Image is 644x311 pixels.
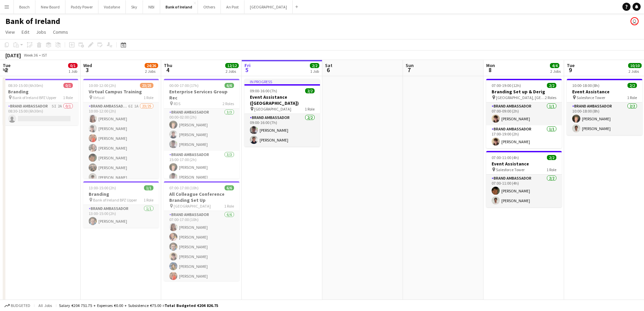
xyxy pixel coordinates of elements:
span: 6 [324,66,332,74]
h3: Event Assistance ([GEOGRAPHIC_DATA]) [244,94,320,106]
app-card-role: Brand Ambassador3/315:00-17:00 (2h)[PERSON_NAME][PERSON_NAME] [164,151,239,193]
h3: Branding Set up & Derig [486,89,562,95]
span: 3 [82,66,92,74]
app-card-role: Brand Ambassador2/207:00-11:00 (4h)[PERSON_NAME][PERSON_NAME] [486,175,562,207]
span: 08:30-15:00 (6h30m) [8,83,43,88]
span: Thu [164,62,172,68]
app-job-card: 00:00-17:00 (17h)6/6Enterprise Services Group Rec RDS2 RolesBrand Ambassador3/300:00-02:00 (2h)[P... [164,79,239,179]
app-card-role: Brand Ambassador2/209:00-16:00 (7h)[PERSON_NAME][PERSON_NAME] [244,114,320,147]
span: Edit [22,29,29,35]
span: 09:00-16:00 (7h) [250,88,277,93]
app-job-card: In progress09:00-16:00 (7h)2/2Event Assistance ([GEOGRAPHIC_DATA]) [GEOGRAPHIC_DATA]1 RoleBrand A... [244,79,320,147]
div: 2 Jobs [226,69,238,74]
app-job-card: 10:00-18:00 (8h)2/2Event Assistance Salesforce Tower1 RoleBrand Ambassador2/210:00-18:00 (8h)[PER... [567,79,642,135]
span: 7 [405,66,414,74]
app-job-card: 13:00-15:00 (2h)1/1Branding Bank of Ireland BPZ Upper1 RoleBrand Ambassador1/113:00-15:00 (2h)[PE... [83,181,159,228]
span: Bank of Ireland BPZ Upper [12,95,56,100]
app-user-avatar: Katie Shovlin [631,17,639,25]
button: Bank of Ireland [160,0,198,13]
span: Comms [53,29,68,35]
button: Paddy Power [65,0,98,13]
div: [DATE] [5,52,21,59]
span: 4/4 [550,63,559,68]
span: Total Budgeted €204 826.75 [165,303,218,308]
span: Salesforce Tower [577,95,605,100]
span: [GEOGRAPHIC_DATA] [254,106,291,112]
button: NBI [143,0,160,13]
div: 2 Jobs [145,69,158,74]
span: 4 [163,66,172,74]
app-card-role: Brand Ambassador1/117:00-19:00 (2h)[PERSON_NAME] [486,125,562,148]
span: 1 Role [144,197,153,203]
h1: Bank of Ireland [5,16,60,26]
span: All jobs [37,303,53,308]
button: Vodafone [98,0,126,13]
span: Sun [406,62,414,68]
div: 07:00-19:00 (12h)2/2Branding Set up & Derig [GEOGRAPHIC_DATA], [GEOGRAPHIC_DATA]2 RolesBrand Amba... [486,79,562,148]
span: 2 [2,66,10,74]
span: 2 Roles [545,95,556,100]
a: View [3,28,18,36]
span: 8 [485,66,495,74]
span: 6/6 [225,83,234,88]
span: 1 Role [305,106,315,112]
span: Tue [3,62,10,68]
span: Mon [486,62,495,68]
span: 2/2 [547,155,556,160]
app-card-role: Brand Ambassador1/113:00-15:00 (2h)[PERSON_NAME] [83,205,159,228]
span: Salesforce Tower [496,167,525,172]
button: New Board [35,0,65,13]
div: Salary €204 751.75 + Expenses €0.00 + Subsistence €75.00 = [59,303,218,308]
span: 10/10 [628,63,642,68]
span: 1 Role [63,95,73,100]
span: Wed [83,62,92,68]
a: Jobs [33,28,49,36]
span: Jobs [36,29,46,35]
span: View [5,29,15,35]
span: Budgeted [11,303,30,308]
app-job-card: 07:00-11:00 (4h)2/2Event Assistance Salesforce Tower1 RoleBrand Ambassador2/207:00-11:00 (4h)[PER... [486,151,562,207]
app-job-card: 10:00-12:00 (2h)23/25Virtual Campus Training Virtual1 RoleBrand Ambassador6I1A23/2510:00-12:00 (2... [83,79,159,179]
span: Bank of Ireland BPZ Upper [93,197,137,203]
a: Edit [19,28,32,36]
app-card-role: Brand Ambassador1/107:00-09:00 (2h)[PERSON_NAME] [486,102,562,125]
span: RDS [174,101,180,106]
span: 2/2 [627,83,637,88]
h3: Event Assistance [486,161,562,167]
button: Bosch [14,0,35,13]
span: 2/2 [547,83,556,88]
button: Others [198,0,221,13]
span: 2/2 [305,88,315,93]
div: 2 Jobs [628,69,641,74]
h3: Branding [3,89,78,95]
span: 1 Role [224,204,234,209]
span: 07:00-19:00 (12h) [492,83,521,88]
span: 24/26 [145,63,158,68]
a: Comms [50,28,71,36]
span: 0/1 [63,83,73,88]
h3: Event Assistance [567,89,642,95]
div: 1 Job [310,69,319,74]
span: 07:00-17:00 (10h) [169,185,199,190]
button: [GEOGRAPHIC_DATA] [244,0,293,13]
span: 10:00-18:00 (8h) [572,83,599,88]
span: [GEOGRAPHIC_DATA] [174,204,211,209]
div: IST [42,53,47,58]
span: 2/2 [310,63,319,68]
span: Fri [244,62,251,68]
span: 1 Role [627,95,637,100]
span: 1/1 [144,185,153,190]
button: Budgeted [3,302,31,309]
app-card-role: Brand Ambassador2/210:00-18:00 (8h)[PERSON_NAME][PERSON_NAME] [567,102,642,135]
span: Sat [325,62,332,68]
span: [GEOGRAPHIC_DATA], [GEOGRAPHIC_DATA] [496,95,545,100]
span: 1 Role [547,167,556,172]
div: 1 Job [68,69,77,74]
app-job-card: 07:00-17:00 (10h)6/6All Colleague Conference Branding Set Up [GEOGRAPHIC_DATA]1 RoleBrand Ambassa... [164,181,239,281]
h3: Virtual Campus Training [83,89,159,95]
span: 12/12 [225,63,239,68]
